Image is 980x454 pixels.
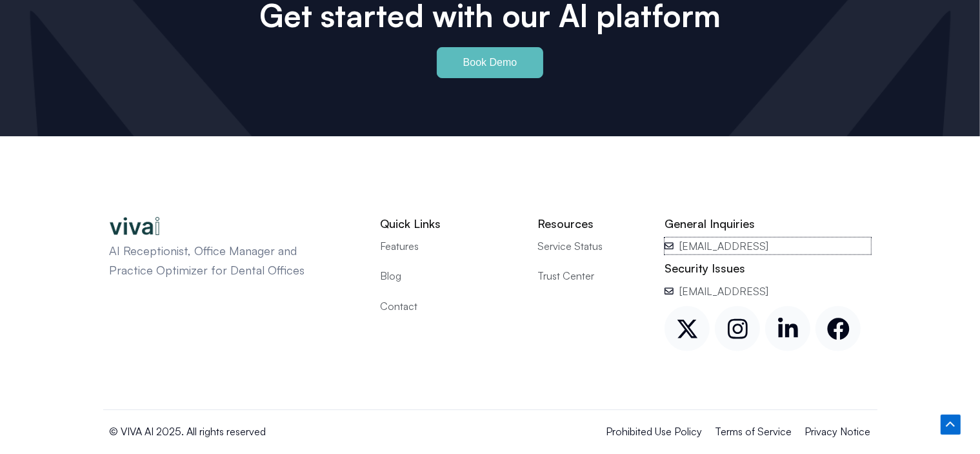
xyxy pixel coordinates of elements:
span: Service Status [537,238,603,254]
a: Trust Center [537,267,645,284]
span: Book Demo [463,57,517,68]
a: Book Demo [437,47,544,78]
span: Trust Center [537,267,594,284]
a: Contact [380,298,518,315]
a: Service Status [537,238,645,254]
span: [EMAIL_ADDRESS] [676,283,768,300]
span: Contact [380,298,417,315]
a: [EMAIL_ADDRESS] [665,238,870,254]
a: Terms of Service [715,423,792,440]
a: [EMAIL_ADDRESS] [665,283,870,300]
a: Prohibited Use Policy [606,423,703,440]
h2: Security Issues [665,261,870,276]
h2: Quick Links [380,216,518,231]
p: AI Receptionist, Office Manager and Practice Optimizer for Dental Offices [110,242,335,280]
span: Features [380,238,419,254]
span: [EMAIL_ADDRESS] [676,238,768,254]
h2: Resources [537,216,645,231]
a: Blog [380,267,518,284]
a: Privacy Notice [805,423,871,440]
span: Blog [380,267,401,284]
p: © VIVA AI 2025. All rights reserved [110,423,444,440]
a: Features [380,238,518,254]
h2: General Inquiries [665,216,870,231]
